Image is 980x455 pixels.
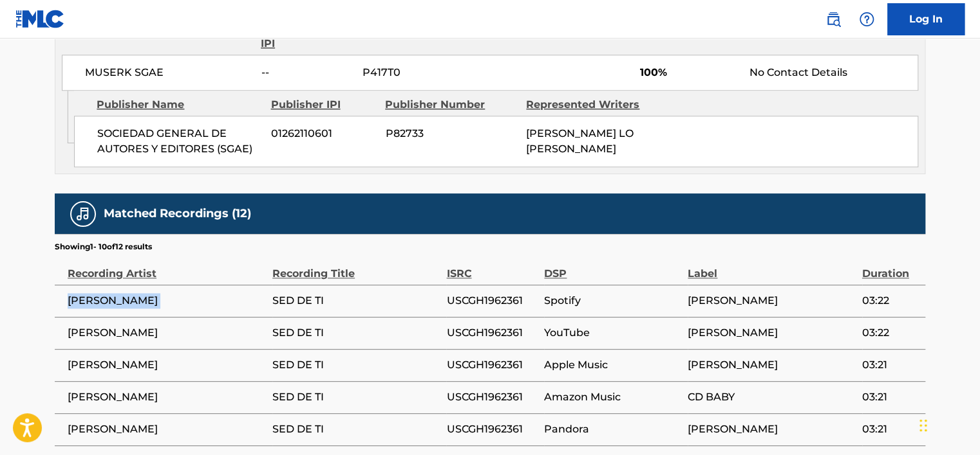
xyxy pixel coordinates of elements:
div: চ্যাট উইজেট [916,393,980,455]
span: SED DE TI [272,357,440,373]
span: 03:21 [862,357,919,373]
div: Label [688,253,855,281]
span: 100% [640,65,740,80]
div: Help [854,6,880,32]
span: USCGH1962361 [446,293,538,308]
span: SED DE TI [272,389,440,405]
span: 03:22 [862,293,919,308]
span: [PERSON_NAME] [68,357,266,373]
div: Duration [862,253,919,281]
div: Represented Writers [526,97,657,112]
div: Recording Title [272,253,440,281]
span: SED DE TI [272,422,440,437]
div: টেনে আনুন [919,406,927,445]
span: SOCIEDAD GENERAL DE AUTORES Y EDITORES (SGAE) [97,126,261,157]
div: No Contact Details [749,65,918,80]
p: Showing 1 - 10 of 12 results [55,241,152,253]
img: MLC Logo [15,10,65,28]
img: search [825,12,841,27]
span: [PERSON_NAME] LO [PERSON_NAME] [526,127,634,155]
img: help [859,12,874,27]
span: Spotify [544,293,681,308]
span: P417T0 [363,65,487,80]
span: -- [261,65,353,80]
span: Apple Music [544,357,681,373]
span: P82733 [385,126,516,141]
span: USCGH1962361 [446,325,538,341]
span: [PERSON_NAME] [688,293,855,308]
a: Log In [887,3,965,35]
div: Recording Artist [68,253,266,281]
div: Publisher Name [97,97,261,112]
span: [PERSON_NAME] [688,357,855,373]
span: YouTube [544,325,681,341]
span: USCGH1962361 [446,422,538,437]
div: DSP [544,253,681,281]
span: CD BABY [688,389,855,405]
iframe: Chat Widget [916,393,980,455]
span: [PERSON_NAME] [688,422,855,437]
span: [PERSON_NAME] [688,325,855,341]
span: [PERSON_NAME] [68,389,266,405]
span: Amazon Music [544,389,681,405]
span: SED DE TI [272,325,440,341]
span: MUSERK SGAE [85,65,252,80]
div: ISRC [446,253,538,281]
span: USCGH1962361 [446,389,538,405]
span: [PERSON_NAME] [68,422,266,437]
span: Pandora [544,422,681,437]
a: Public Search [820,6,846,32]
div: Publisher IPI [270,97,375,112]
span: [PERSON_NAME] [68,293,266,308]
span: 03:21 [862,389,919,405]
span: [PERSON_NAME] [68,325,266,341]
span: 03:22 [862,325,919,341]
span: SED DE TI [272,293,440,308]
div: Publisher Number [385,97,516,112]
span: 01262110601 [271,126,375,141]
span: 03:21 [862,422,919,437]
img: Matched Recordings [75,206,91,222]
span: USCGH1962361 [446,357,538,373]
h5: Matched Recordings (12) [104,206,251,221]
